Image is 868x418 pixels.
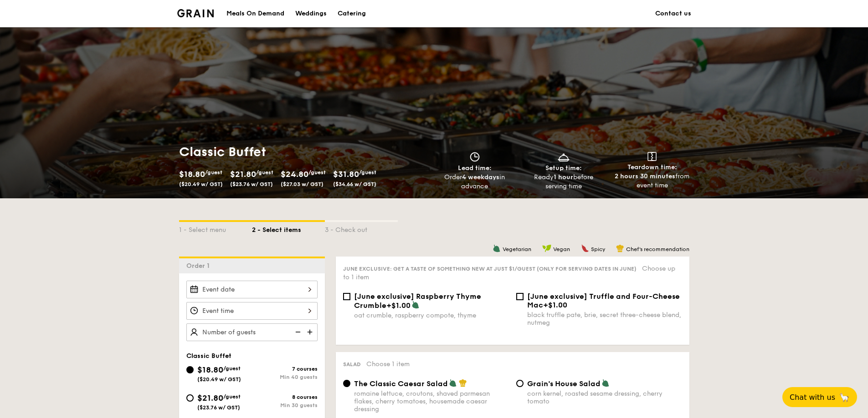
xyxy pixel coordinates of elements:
[281,169,308,179] span: $24.80
[186,302,318,320] input: Event time
[343,266,637,272] span: June exclusive: Get a taste of something new at just $1/guest (Only for serving dates in June)
[545,164,582,172] span: Setup time:
[197,393,223,403] span: $21.80
[449,379,457,387] img: icon-vegetarian.fe4039eb.svg
[627,163,677,171] span: Teardown time:
[366,360,410,368] span: Choose 1 item
[186,366,194,373] input: $18.80/guest($20.49 w/ GST)7 coursesMin 40 guests
[554,173,573,181] strong: 1 hour
[615,172,675,180] strong: 2 hours 30 minutes
[230,181,273,187] span: ($23.76 w/ GST)
[205,169,222,176] span: /guest
[354,292,481,310] span: [June exclusive] Raspberry Thyme Crumble
[468,152,482,162] img: icon-clock.2db775ea.svg
[304,323,318,341] img: icon-add.58712e84.svg
[186,352,231,360] span: Classic Buffet
[354,312,509,319] div: oat crumble, raspberry compote, thyme
[290,323,304,341] img: icon-reduce.1d2dbef1.svg
[616,244,624,252] img: icon-chef-hat.a58ddaea.svg
[557,152,570,162] img: icon-dish.430c3a2e.svg
[459,379,467,387] img: icon-chef-hat.a58ddaea.svg
[354,379,448,388] span: The Classic Caesar Salad
[230,169,256,179] span: $21.80
[177,9,214,17] img: Grain
[411,301,420,309] img: icon-vegetarian.fe4039eb.svg
[462,173,499,181] strong: 4 weekdays
[516,293,524,300] input: [June exclusive] Truffle and Four-Cheese Mac+$1.00black truffle pate, brie, secret three-cheese b...
[179,144,431,160] h1: Classic Buffet
[223,393,241,400] span: /guest
[186,323,318,341] input: Number of guests
[281,181,324,187] span: ($27.03 w/ GST)
[186,281,318,298] input: Event date
[503,246,531,252] span: Vegetarian
[591,246,605,252] span: Spicy
[581,244,589,252] img: icon-spicy.37a8142b.svg
[252,402,318,408] div: Min 30 guests
[223,365,241,372] span: /guest
[434,173,516,191] div: Order in advance
[186,262,213,270] span: Order 1
[493,244,501,252] img: icon-vegetarian.fe4039eb.svg
[647,152,657,161] img: icon-teardown.65201eee.svg
[343,380,350,387] input: The Classic Caesar Saladromaine lettuce, croutons, shaved parmesan flakes, cherry tomatoes, house...
[197,376,241,383] span: ($20.49 w/ GST)
[527,292,680,309] span: [June exclusive] Truffle and Four-Cheese Mac
[256,169,273,176] span: /guest
[839,392,850,403] span: 🦙
[359,169,376,176] span: /guest
[252,366,318,372] div: 7 courses
[527,379,601,388] span: Grain's House Salad
[186,394,194,402] input: $21.80/guest($23.76 w/ GST)8 coursesMin 30 guests
[523,173,604,191] div: Ready before serving time
[325,222,398,235] div: 3 - Check out
[458,164,492,172] span: Lead time:
[179,222,252,235] div: 1 - Select menu
[308,169,326,176] span: /guest
[553,246,570,252] span: Vegan
[179,169,205,179] span: $18.80
[179,181,223,187] span: ($20.49 w/ GST)
[543,301,567,309] span: +$1.00
[782,387,857,407] button: Chat with us🦙
[333,181,376,187] span: ($34.66 w/ GST)
[252,222,325,235] div: 2 - Select items
[790,393,835,402] span: Chat with us
[343,361,361,368] span: Salad
[516,380,524,387] input: Grain's House Saladcorn kernel, roasted sesame dressing, cherry tomato
[354,390,509,413] div: romaine lettuce, croutons, shaved parmesan flakes, cherry tomatoes, housemade caesar dressing
[252,394,318,400] div: 8 courses
[197,404,240,411] span: ($23.76 w/ GST)
[542,244,551,252] img: icon-vegan.f8ff3823.svg
[343,293,350,300] input: [June exclusive] Raspberry Thyme Crumble+$1.00oat crumble, raspberry compote, thyme
[177,9,214,17] a: Logotype
[252,374,318,380] div: Min 40 guests
[527,390,682,405] div: corn kernel, roasted sesame dressing, cherry tomato
[386,301,411,310] span: +$1.00
[611,172,693,190] div: from event time
[626,246,689,252] span: Chef's recommendation
[527,311,682,327] div: black truffle pate, brie, secret three-cheese blend, nutmeg
[601,379,610,387] img: icon-vegetarian.fe4039eb.svg
[333,169,359,179] span: $31.80
[197,365,223,375] span: $18.80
